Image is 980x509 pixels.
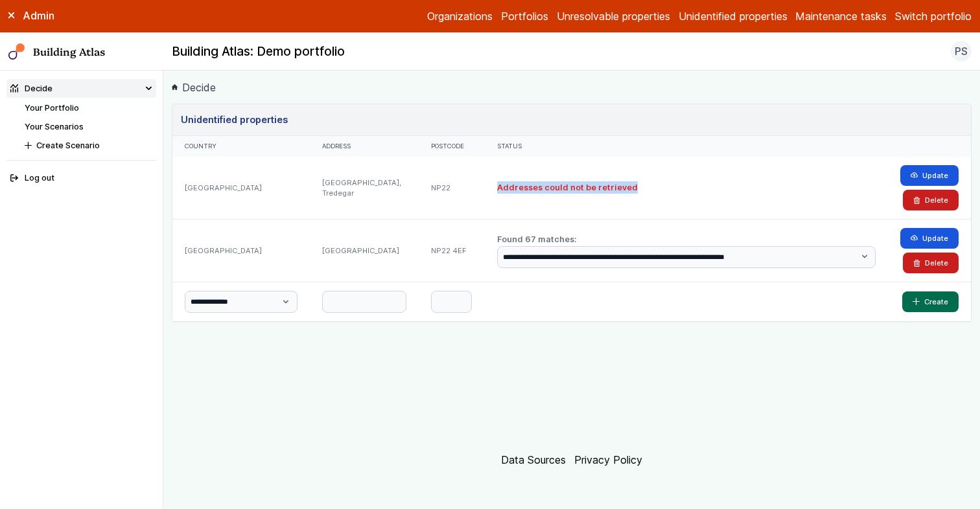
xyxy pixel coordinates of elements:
a: Data Sources [501,453,566,466]
a: Organizations [427,8,493,24]
div: [GEOGRAPHIC_DATA] [172,157,310,219]
a: Unidentified properties [679,8,787,24]
div: Status [497,142,876,151]
div: [GEOGRAPHIC_DATA], Tredegar [310,157,419,219]
div: NP22 [419,157,484,219]
button: Update [900,228,959,249]
a: Decide [172,80,216,95]
button: Switch portfolio [895,8,972,24]
div: Postcode [431,142,472,151]
button: Create Scenario [21,136,156,155]
a: Your Portfolio [25,103,79,113]
button: Create [902,291,959,312]
div: [GEOGRAPHIC_DATA] [310,219,419,282]
summary: Decide [6,79,157,98]
button: Log out [6,169,157,188]
img: main-0bbd2752.svg [8,43,25,60]
button: Delete [903,253,959,273]
div: [GEOGRAPHIC_DATA] [172,219,310,282]
a: Your Scenarios [25,122,84,131]
h2: Found 67 matches: [497,233,876,245]
div: Country [185,142,297,151]
span: PS [955,43,968,59]
a: Portfolios [501,8,548,24]
a: Unresolvable properties [557,8,670,24]
a: Maintenance tasks [795,8,887,24]
div: NP22 4EF [419,219,484,282]
div: Address [322,142,406,151]
button: Delete [903,190,959,210]
h2: Building Atlas: Demo portfolio [172,43,345,60]
h2: Addresses could not be retrieved [497,181,876,194]
h3: Unidentified properties [181,113,288,127]
button: PS [951,41,972,62]
a: Privacy Policy [574,453,642,466]
button: Update [900,165,959,186]
div: Decide [10,82,52,95]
